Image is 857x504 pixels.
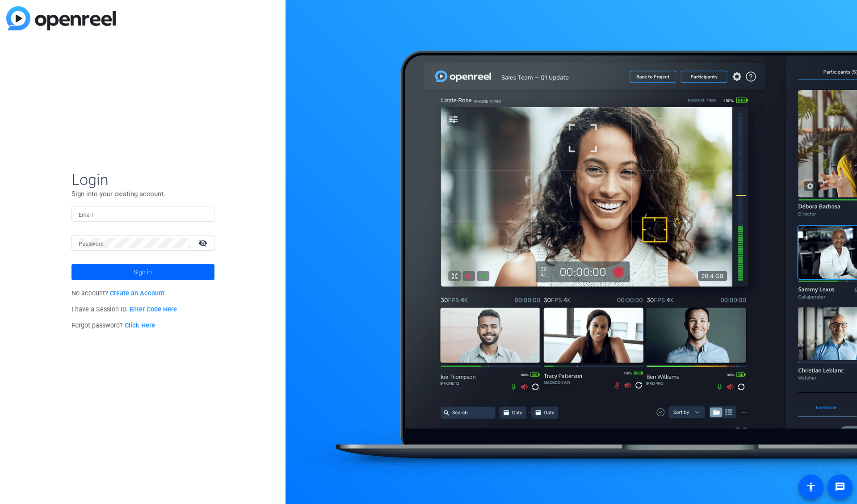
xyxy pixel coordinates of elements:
button: Sign in [71,264,214,280]
mat-icon: visibility_off [193,236,214,249]
span: Login [71,170,214,189]
mat-icon: accessibility [806,482,816,492]
span: I have a Session ID. [71,306,177,313]
span: Sign in [134,261,152,283]
a: Create an Account [110,290,164,297]
mat-label: Email [79,212,93,218]
span: No account? [71,290,165,297]
p: Sign into your existing account. [71,189,214,199]
span: Forgot password? [71,322,155,329]
input: Enter Email Address [79,209,207,219]
mat-label: Password [79,241,104,247]
img: blue-gradient.svg [6,6,116,30]
a: Click Here [125,322,155,329]
mat-icon: message [835,482,845,492]
a: Enter Code Here [130,306,177,313]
